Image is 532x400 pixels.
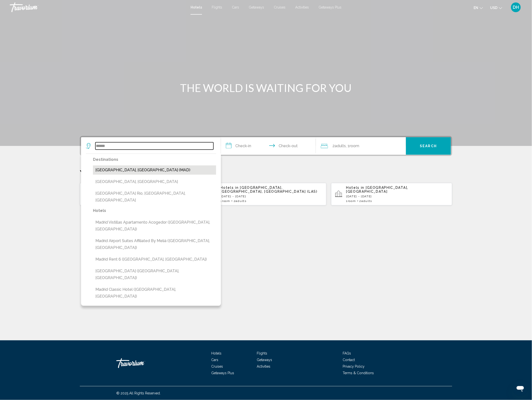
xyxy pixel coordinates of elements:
[236,199,247,203] span: Adults
[220,195,323,198] p: [DATE] - [DATE]
[220,186,318,193] span: [GEOGRAPHIC_DATA], [GEOGRAPHIC_DATA], [GEOGRAPHIC_DATA] (LAS)
[93,156,216,163] p: Destinations
[343,351,351,355] a: FAQs
[332,143,346,149] span: 2
[319,5,341,9] a: Getaways Plus
[343,371,374,375] a: Terms & Conditions
[221,137,316,155] button: Check in and out dates
[93,266,216,282] button: [GEOGRAPHIC_DATA] ([GEOGRAPHIC_DATA], [GEOGRAPHIC_DATA])
[116,356,165,371] a: Travorium
[295,5,309,9] a: Activities
[343,358,355,362] a: Contact
[257,364,271,368] a: Activities
[93,236,216,252] button: Madrid Airport Suites Affiliated by Meliá ([GEOGRAPHIC_DATA], [GEOGRAPHIC_DATA])
[490,6,498,10] span: USD
[93,177,216,186] button: [GEOGRAPHIC_DATA], [GEOGRAPHIC_DATA]
[346,199,356,203] span: 1
[257,351,267,355] a: Flights
[80,168,452,178] p: Your Recent Searches
[331,183,452,206] button: Hotels in [GEOGRAPHIC_DATA], [GEOGRAPHIC_DATA][DATE] - [DATE]1Room2Adults
[222,199,230,203] span: Room
[211,351,221,355] a: Hotels
[220,199,230,203] span: 1
[211,358,218,362] a: Cars
[232,5,239,9] a: Cars
[93,255,216,264] button: Madrid Rent 6 ([GEOGRAPHIC_DATA], [GEOGRAPHIC_DATA])
[346,186,408,193] span: [GEOGRAPHIC_DATA], [GEOGRAPHIC_DATA]
[10,2,186,12] a: Travorium
[211,371,234,375] a: Getaways Plus
[206,183,327,206] button: Hotels in [GEOGRAPHIC_DATA], [GEOGRAPHIC_DATA], [GEOGRAPHIC_DATA] (LAS)[DATE] - [DATE]1Room2Adults
[80,183,201,206] button: Hotels in [GEOGRAPHIC_DATA], [GEOGRAPHIC_DATA] (MAD)[DATE] - [DATE]1Room2Adults
[510,2,522,12] button: User Menu
[116,391,161,395] span: © 2025 All Rights Reserved.
[175,82,357,94] h1: THE WORLD IS WAITING FOR YOU
[346,195,448,198] p: [DATE] - [DATE]
[335,144,346,148] span: Adults
[474,4,483,11] button: Change language
[361,199,372,203] span: Adults
[359,199,372,203] span: 2
[274,5,285,9] a: Cruises
[191,5,202,9] a: Hotels
[93,218,216,234] button: Madrid Vistillas Apartamento Acogedor ([GEOGRAPHIC_DATA], [GEOGRAPHIC_DATA])
[316,137,406,155] button: Travelers: 2 adults, 0 children
[420,144,437,148] span: Search
[220,186,239,190] span: Hotels in
[513,381,528,396] iframe: Button to launch messaging window
[93,285,216,301] button: Madrid Classic Hotel ([GEOGRAPHIC_DATA], [GEOGRAPHIC_DATA])
[257,358,272,362] a: Getaways
[93,207,216,214] p: Hotels
[346,143,359,149] span: , 1
[348,199,356,203] span: Room
[513,5,519,10] span: DH
[406,137,451,155] button: Search
[212,5,222,9] a: Flights
[249,5,264,9] a: Getaways
[93,165,216,175] button: [GEOGRAPHIC_DATA], [GEOGRAPHIC_DATA] (MAD)
[211,364,223,368] a: Cruises
[234,199,247,203] span: 2
[474,6,478,10] span: en
[343,364,365,368] a: Privacy Policy
[81,137,451,155] div: Search widget
[93,189,216,205] button: [GEOGRAPHIC_DATA] Rio, [GEOGRAPHIC_DATA], [GEOGRAPHIC_DATA]
[490,4,502,11] button: Change currency
[349,144,359,148] span: Room
[346,186,364,190] span: Hotels in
